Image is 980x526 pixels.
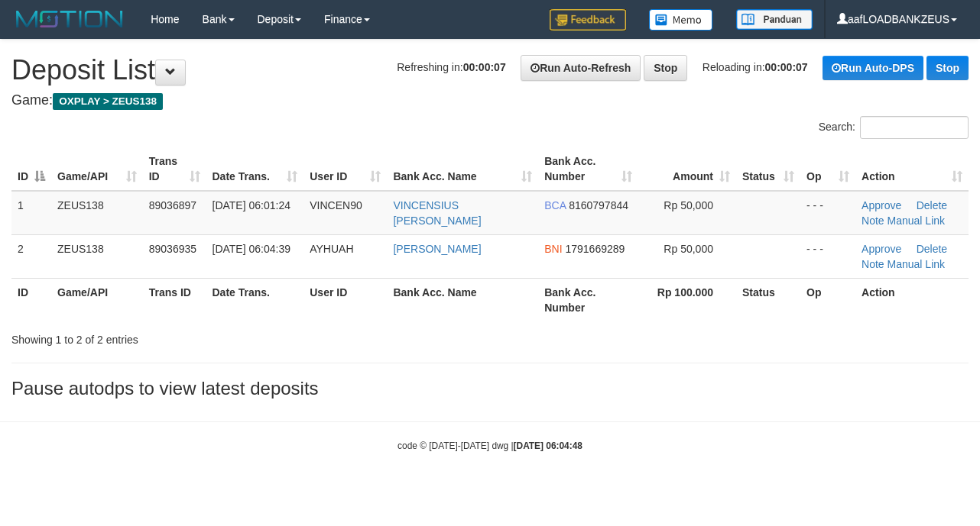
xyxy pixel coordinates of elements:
small: code © [DATE]-[DATE] dwg | [398,440,582,451]
span: 89036897 [149,199,196,211]
span: 89036935 [149,243,196,255]
img: panduan.png [736,9,813,30]
span: BNI [544,243,562,255]
a: Approve [862,199,901,211]
th: Status: activate to sort column ascending [736,147,800,191]
div: Showing 1 to 2 of 2 entries [11,326,397,347]
a: VINCENSIUS [PERSON_NAME] [393,199,481,227]
th: Date Trans.: activate to sort column ascending [206,147,304,191]
th: Bank Acc. Number: activate to sort column ascending [538,147,638,191]
td: - - - [800,234,855,278]
td: - - - [800,191,855,235]
th: Trans ID [143,278,206,321]
span: Copy 8160797844 to clipboard [569,199,628,211]
th: Date Trans. [206,278,304,321]
span: Reloading in: [703,61,808,73]
th: Game/API [51,278,143,321]
th: User ID: activate to sort column ascending [303,147,387,191]
th: Action: activate to sort column ascending [855,147,969,191]
th: Status [736,278,800,321]
a: Stop [926,56,969,80]
strong: 00:00:07 [765,61,808,73]
span: Copy 1791669289 to clipboard [565,243,625,255]
span: [DATE] 06:04:39 [213,243,290,255]
span: OXPLAY > ZEUS138 [53,93,163,110]
td: ZEUS138 [51,191,143,235]
strong: [DATE] 06:04:48 [514,440,582,451]
a: Manual Link [888,258,946,270]
th: ID [11,278,51,321]
h3: Pause autodps to view latest deposits [11,379,969,399]
h4: Game: [11,93,969,108]
a: Note [862,258,884,270]
th: Amount: activate to sort column ascending [638,147,736,191]
th: Bank Acc. Number [538,278,638,321]
a: Note [862,215,884,227]
a: [PERSON_NAME] [393,243,481,255]
th: Op: activate to sort column ascending [800,147,855,191]
img: Button%20Memo.svg [649,9,713,31]
input: Search: [860,116,969,139]
a: Run Auto-Refresh [521,55,641,81]
span: [DATE] 06:01:24 [213,199,290,211]
h1: Deposit List [11,55,969,86]
a: Stop [644,55,687,81]
a: Manual Link [888,215,946,227]
a: Approve [862,243,901,255]
img: MOTION_logo.png [11,8,128,31]
span: Rp 50,000 [664,243,713,255]
td: ZEUS138 [51,234,143,278]
strong: 00:00:07 [463,61,506,73]
span: BCA [544,199,566,211]
th: Trans ID: activate to sort column ascending [143,147,206,191]
a: Delete [917,243,947,255]
label: Search: [819,116,969,139]
th: Bank Acc. Name [387,278,538,321]
th: Action [855,278,969,321]
th: User ID [303,278,387,321]
span: AYHUAH [310,243,353,255]
th: ID: activate to sort column descending [11,147,51,191]
span: Rp 50,000 [664,199,713,211]
th: Bank Acc. Name: activate to sort column ascending [387,147,538,191]
img: Feedback.jpg [550,9,626,31]
th: Op [800,278,855,321]
th: Game/API: activate to sort column ascending [51,147,143,191]
a: Run Auto-DPS [823,56,923,80]
span: Refreshing in: [397,61,505,73]
span: VINCEN90 [310,199,362,211]
a: Delete [917,199,947,211]
td: 2 [11,234,51,278]
th: Rp 100.000 [638,278,736,321]
td: 1 [11,191,51,235]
